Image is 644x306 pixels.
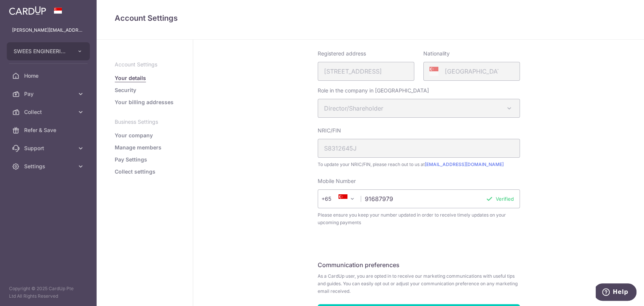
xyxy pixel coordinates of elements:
[596,283,636,302] iframe: Opens a widget where you can find more information
[115,156,147,163] a: Pay Settings
[321,194,342,203] span: +65
[318,260,520,269] h5: Communication preferences
[115,61,175,68] p: Account Settings
[24,163,74,170] span: Settings
[425,161,504,167] a: [EMAIL_ADDRESS][DOMAIN_NAME]
[115,74,146,82] a: Your details
[115,118,175,126] p: Business Settings
[9,6,46,15] img: CardUp
[318,272,520,295] span: As a CardUp user, you are opted in to receive our marketing communications with useful tips and g...
[324,194,342,203] span: +65
[24,90,74,98] span: Pay
[318,99,520,118] span: Director/Shareholder
[115,12,626,24] h4: Account Settings
[423,50,450,57] label: Nationality
[115,132,153,139] a: Your company
[318,177,356,185] label: Mobile Number
[24,108,74,116] span: Collect
[318,99,520,117] span: Director/Shareholder
[115,86,136,94] a: Security
[115,98,174,106] a: Your billing addresses
[14,48,69,55] span: SWEES ENGINEERING CO (PTE.) LTD.
[318,127,341,134] label: NRIC/FIN
[318,161,520,168] span: To update your NRIC/FIN, please reach out to us at
[24,72,74,80] span: Home
[318,50,366,57] label: Registered address
[318,211,520,226] span: Please ensure you keep your number updated in order to receive timely updates on your upcoming pa...
[17,5,32,12] span: Help
[24,126,74,134] span: Refer & Save
[7,42,90,60] button: SWEES ENGINEERING CO (PTE.) LTD.
[12,26,85,34] p: [PERSON_NAME][EMAIL_ADDRESS][DOMAIN_NAME]
[115,168,155,175] a: Collect settings
[24,145,74,152] span: Support
[115,144,161,151] a: Manage members
[318,87,429,94] label: Role in the company in [GEOGRAPHIC_DATA]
